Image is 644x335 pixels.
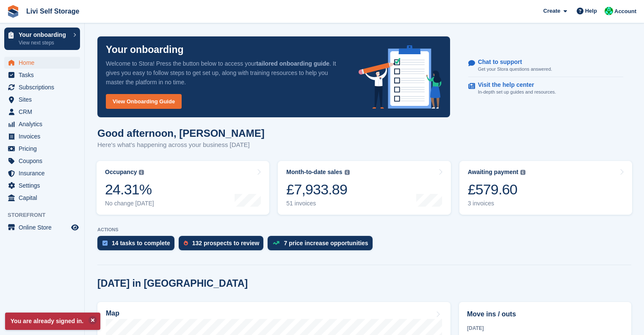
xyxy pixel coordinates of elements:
div: [DATE] [467,324,623,332]
p: View next steps [19,39,69,47]
img: prospect-51fa495bee0391a8d652442698ab0144808aea92771e9ea1ae160a38d050c398.svg [184,241,188,246]
p: Here's what's happening across your business [DATE] [97,140,265,150]
div: 14 tasks to complete [112,240,170,246]
a: menu [4,69,80,81]
p: Your onboarding [106,45,184,55]
span: Home [19,57,69,69]
a: menu [4,180,80,191]
span: Analytics [19,118,69,130]
div: No change [DATE] [105,200,154,207]
div: 132 prospects to review [192,240,260,246]
a: menu [4,192,80,204]
p: Visit the help center [478,81,550,89]
img: task-75834270c22a3079a89374b754ae025e5fb1db73e45f91037f5363f120a921f8.svg [102,241,108,246]
span: Insurance [19,167,69,179]
p: You are already signed in. [5,313,100,330]
a: menu [4,106,80,118]
img: icon-info-grey-7440780725fd019a000dd9b08b2336e03edf1995a4989e88bcd33f0948082b44.svg [345,170,350,175]
p: Get your Stora questions answered. [478,66,552,73]
h1: Good afternoon, [PERSON_NAME] [97,127,265,139]
div: Month-to-date sales [286,169,342,176]
a: 14 tasks to complete [97,236,179,255]
a: menu [4,167,80,179]
a: menu [4,221,80,233]
span: Coupons [19,155,69,167]
div: 51 invoices [286,200,349,207]
h2: Move ins / outs [467,309,623,319]
img: onboarding-info-6c161a55d2c0e0a8cae90662b2fe09162a5109e8cc188191df67fb4f79e88e88.svg [359,45,442,109]
div: £7,933.89 [286,181,349,198]
span: Pricing [19,143,69,155]
p: Chat to support [478,58,545,66]
div: 3 invoices [468,200,526,207]
a: menu [4,57,80,69]
div: 7 price increase opportunities [284,240,368,246]
a: Month-to-date sales £7,933.89 51 invoices [278,161,451,215]
div: Occupancy [105,169,137,176]
span: Subscriptions [19,81,69,93]
h2: [DATE] in [GEOGRAPHIC_DATA] [97,278,248,289]
a: 7 price increase opportunities [268,236,376,255]
a: menu [4,118,80,130]
h2: Map [106,310,119,317]
div: 24.31% [105,181,154,198]
a: menu [4,143,80,155]
span: Settings [19,180,69,191]
div: £579.60 [468,181,526,198]
a: Awaiting payment £579.60 3 invoices [459,161,632,215]
a: View Onboarding Guide [106,94,182,109]
img: stora-icon-8386f47178a22dfd0bd8f6a31ec36ba5ce8667c1dd55bd0f319d3a0aa187defe.svg [7,5,19,18]
span: Online Store [19,221,69,233]
span: Help [585,7,597,15]
a: Your onboarding View next steps [4,28,80,50]
a: 132 prospects to review [179,236,268,255]
span: Create [543,7,560,15]
img: icon-info-grey-7440780725fd019a000dd9b08b2336e03edf1995a4989e88bcd33f0948082b44.svg [520,170,525,175]
a: Preview store [70,222,80,233]
span: Account [614,7,636,16]
span: Capital [19,192,69,204]
strong: tailored onboarding guide [256,60,329,67]
a: menu [4,155,80,167]
a: menu [4,81,80,93]
a: Visit the help center In-depth set up guides and resources. [468,77,623,100]
span: Sites [19,94,69,105]
img: price_increase_opportunities-93ffe204e8149a01c8c9dc8f82e8f89637d9d84a8eef4429ea346261dce0b2c0.svg [273,241,279,245]
a: menu [4,94,80,105]
span: Invoices [19,130,69,142]
p: Your onboarding [19,32,69,38]
a: Occupancy 24.31% No change [DATE] [97,161,269,215]
p: In-depth set up guides and resources. [478,89,556,96]
img: icon-info-grey-7440780725fd019a000dd9b08b2336e03edf1995a4989e88bcd33f0948082b44.svg [139,170,144,175]
a: Chat to support Get your Stora questions answered. [468,54,623,78]
span: Storefront [8,211,84,219]
img: Joe Robertson [605,7,613,15]
p: ACTIONS [97,227,631,233]
span: CRM [19,106,69,118]
span: Tasks [19,69,69,81]
a: menu [4,130,80,142]
a: Livi Self Storage [23,4,83,18]
div: Awaiting payment [468,169,519,176]
p: Welcome to Stora! Press the button below to access your . It gives you easy to follow steps to ge... [106,59,345,87]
